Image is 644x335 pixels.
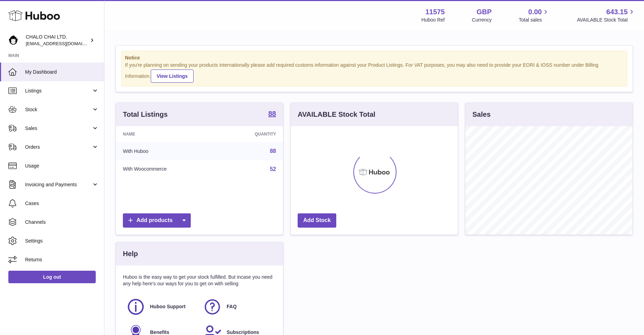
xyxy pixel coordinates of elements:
a: Log out [8,271,96,283]
h3: Help [123,249,138,259]
strong: 11575 [425,7,445,17]
h3: Total Listings [123,110,168,119]
span: 643.15 [606,7,628,17]
a: FAQ [203,297,273,316]
th: Name [116,126,220,142]
span: Listings [25,88,92,94]
p: Huboo is the easy way to get your stock fulfilled. But incase you need any help here's our ways f... [123,274,276,287]
div: CHALO CHAI LTD. [26,34,88,47]
span: Sales [25,125,92,132]
td: With Huboo [116,142,220,160]
strong: GBP [477,7,492,17]
span: Invoicing and Payments [25,181,92,188]
a: Huboo Support [126,297,196,316]
span: 0.00 [528,7,542,17]
span: Channels [25,219,99,226]
a: View Listings [151,70,194,83]
td: With Woocommerce [116,160,220,178]
a: 88 [268,110,276,119]
span: My Dashboard [25,69,99,75]
strong: Notice [125,55,623,61]
div: If you're planning on sending your products internationally please add required customs informati... [125,62,623,83]
span: [EMAIL_ADDRESS][DOMAIN_NAME] [26,41,102,46]
a: Add Stock [298,213,336,228]
span: AVAILABLE Stock Total [577,17,636,23]
th: Quantity [220,126,283,142]
span: FAQ [227,303,237,310]
a: 0.00 Total sales [519,7,550,23]
h3: Sales [472,110,490,119]
span: Returns [25,256,99,263]
a: 52 [270,166,276,172]
span: Orders [25,144,92,150]
span: Stock [25,106,92,113]
img: Chalo@chalocompany.com [8,35,19,46]
span: Total sales [519,17,550,23]
a: Add products [123,213,191,228]
span: Huboo Support [150,303,186,310]
span: Settings [25,238,99,244]
strong: 88 [268,110,276,117]
a: 643.15 AVAILABLE Stock Total [577,7,636,23]
div: Currency [472,17,492,23]
span: Cases [25,200,99,207]
h3: AVAILABLE Stock Total [298,110,375,119]
a: 88 [270,148,276,154]
span: Usage [25,163,99,169]
div: Huboo Ref [422,17,445,23]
